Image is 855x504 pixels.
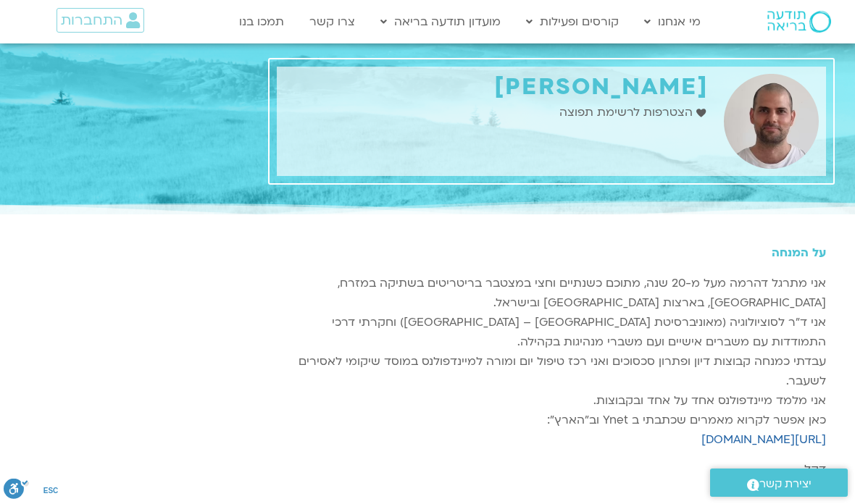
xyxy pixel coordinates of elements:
[277,460,826,479] p: דקל
[302,8,362,35] a: צרו קשר
[61,12,122,28] span: התחברות
[701,432,826,448] a: [URL][DOMAIN_NAME]
[559,103,709,122] a: הצטרפות לרשימת תפוצה
[277,274,826,450] p: אני מתרגל דהרמה מעל מ-20 שנה, מתוכם כשנתיים וחצי במצטבר בריטריטים בשתיקה במזרח, [GEOGRAPHIC_DATA]...
[232,8,291,35] a: תמכו בנו
[277,246,826,259] h5: על המנחה
[767,11,831,33] img: תודעה בריאה
[284,74,709,101] h1: [PERSON_NAME]
[759,474,812,494] span: יצירת קשר
[559,103,696,122] span: הצטרפות לרשימת תפוצה
[637,8,708,35] a: מי אנחנו
[519,8,626,35] a: קורסים ופעילות
[710,469,848,497] a: יצירת קשר
[57,8,144,33] a: התחברות
[373,8,508,35] a: מועדון תודעה בריאה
